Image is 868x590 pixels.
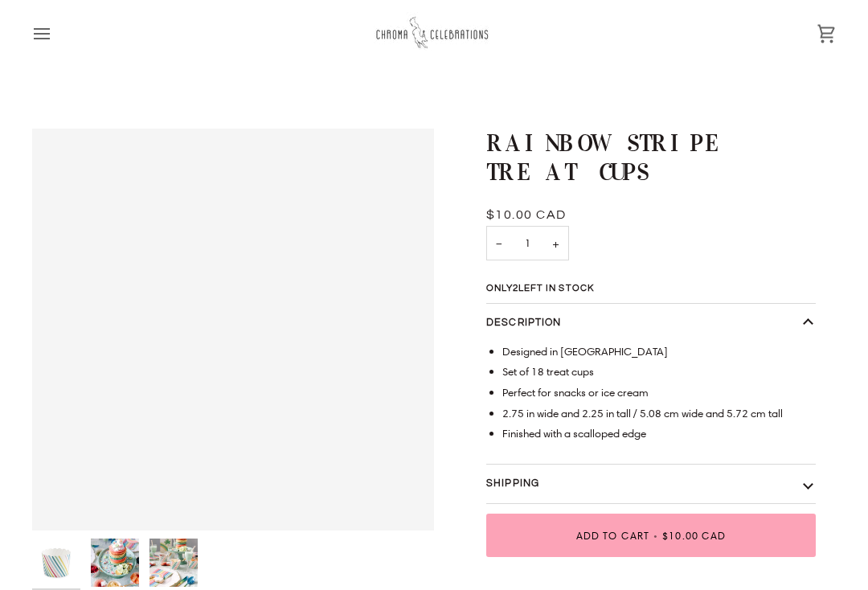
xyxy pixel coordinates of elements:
span: $10.00 CAD [662,529,726,542]
input: Quantity [486,226,569,260]
button: Shipping [486,465,816,504]
li: Set of 18 treat cups [502,363,816,379]
li: 2.75 in wide and 2.25 in tall / 5.08 cm wide and 5.72 cm tall [502,405,816,421]
li: Designed in [GEOGRAPHIC_DATA] [502,343,816,359]
span: $10.00 CAD [486,208,566,221]
button: Increase quantity [542,226,569,260]
span: Add to Cart [576,529,649,542]
span: Only left in stock [486,284,601,293]
div: Rainbow Stripe Treat Cups [32,129,434,531]
span: 2 [513,284,518,293]
img: Rainbow Stripe Treat Cups [32,539,80,587]
li: Perfect for snacks or ice cream [502,384,816,400]
button: Decrease quantity [486,226,512,260]
button: Add to Cart [486,514,816,557]
img: Rainbow Stripe Treat Cups [91,539,139,587]
img: Rainbow Stripe Treat Cups [149,539,198,587]
img: Chroma Celebrations [374,12,494,55]
h1: Rainbow Stripe Treat Cups [486,129,804,187]
button: Description [486,304,816,343]
li: Finished with a scalloped edge [502,425,816,441]
span: • [649,529,662,542]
